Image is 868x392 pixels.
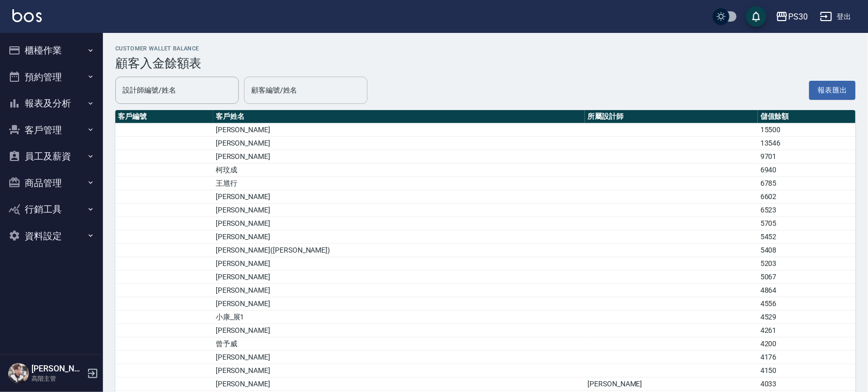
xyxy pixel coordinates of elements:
td: [PERSON_NAME]([PERSON_NAME]) [213,244,585,257]
td: 4033 [758,378,856,391]
th: 客戶姓名 [213,110,585,123]
button: 商品管理 [4,170,99,197]
td: 4200 [758,337,856,351]
td: [PERSON_NAME] [213,190,585,204]
td: 5452 [758,230,856,244]
button: 報表及分析 [4,90,99,117]
td: 5408 [758,244,856,257]
h3: 顧客入金餘額表 [115,56,856,70]
button: 客戶管理 [4,117,99,144]
td: [PERSON_NAME] [213,204,585,217]
button: 櫃檯作業 [4,37,99,64]
td: 9701 [758,150,856,164]
td: [PERSON_NAME] [213,217,585,230]
button: 報表匯出 [809,81,856,100]
td: 6523 [758,204,856,217]
td: [PERSON_NAME] [213,351,585,364]
td: [PERSON_NAME] [213,230,585,244]
h5: [PERSON_NAME] [31,364,84,374]
td: 4176 [758,351,856,364]
td: 王馗行 [213,177,585,190]
button: 登出 [816,7,856,26]
td: [PERSON_NAME] [213,150,585,164]
td: 4864 [758,284,856,297]
button: save [746,6,767,27]
h2: Customer Wallet Balance [115,45,856,52]
td: [PERSON_NAME] [213,271,585,284]
button: 資料設定 [4,223,99,250]
th: 客戶編號 [115,110,213,123]
td: 6940 [758,164,856,177]
td: 小康_展1 [213,311,585,324]
td: 4150 [758,364,856,378]
th: 儲值餘額 [758,110,856,123]
td: [PERSON_NAME] [213,297,585,311]
button: PS30 [772,6,812,27]
img: Logo [12,9,42,22]
td: [PERSON_NAME] [213,137,585,150]
button: 預約管理 [4,64,99,91]
td: 13546 [758,137,856,150]
td: 5203 [758,257,856,271]
td: 柯玟成 [213,164,585,177]
td: [PERSON_NAME] [213,364,585,378]
td: 5705 [758,217,856,230]
button: 行銷工具 [4,196,99,223]
td: [PERSON_NAME] [213,257,585,271]
img: Person [8,363,29,384]
td: [PERSON_NAME] [213,284,585,297]
td: 曾予威 [213,337,585,351]
div: PS30 [788,10,808,23]
td: [PERSON_NAME] [585,378,758,391]
th: 所屬設計師 [585,110,758,123]
td: 4529 [758,311,856,324]
td: [PERSON_NAME] [213,123,585,137]
td: [PERSON_NAME] [213,324,585,337]
p: 高階主管 [31,374,84,383]
td: 5067 [758,271,856,284]
td: 15500 [758,123,856,137]
td: 4261 [758,324,856,337]
td: 6785 [758,177,856,190]
td: 4556 [758,297,856,311]
button: 員工及薪資 [4,143,99,170]
td: 6602 [758,190,856,204]
td: [PERSON_NAME] [213,378,585,391]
